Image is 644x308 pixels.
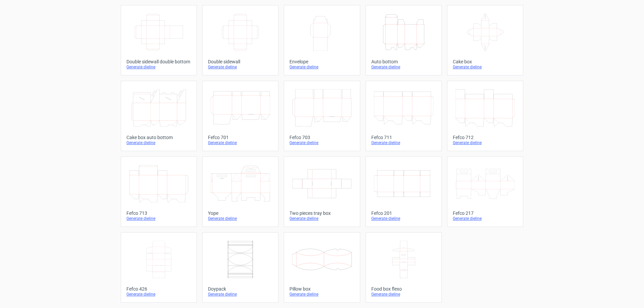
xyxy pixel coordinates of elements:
div: Generate dieline [289,292,354,297]
div: Generate dieline [453,216,518,221]
div: Generate dieline [208,140,273,145]
a: Auto bottomGenerate dieline [366,5,442,75]
div: Generate dieline [453,64,518,70]
a: Double sidewallGenerate dieline [202,5,278,75]
div: Generate dieline [126,64,191,70]
div: Auto bottom [371,59,436,64]
div: Fefco 712 [453,135,518,140]
a: DoypackGenerate dieline [202,232,278,303]
div: Generate dieline [371,140,436,145]
div: Generate dieline [208,292,273,297]
div: Food box flexo [371,286,436,292]
div: Doypack [208,286,273,292]
div: Two pieces tray box [289,210,354,216]
div: Generate dieline [126,292,191,297]
a: YopeGenerate dieline [202,157,278,227]
div: Generate dieline [371,292,436,297]
div: Generate dieline [453,140,518,145]
a: Fefco 217Generate dieline [447,157,523,227]
div: Fefco 711 [371,135,436,140]
a: Two pieces tray boxGenerate dieline [284,157,360,227]
div: Pillow box [289,286,354,292]
div: Generate dieline [208,64,273,70]
div: Generate dieline [371,64,436,70]
a: Cake boxGenerate dieline [447,5,523,75]
div: Double sidewall [208,59,273,64]
a: Double sidewall double bottomGenerate dieline [121,5,197,75]
a: Fefco 713Generate dieline [121,157,197,227]
a: Fefco 712Generate dieline [447,81,523,151]
a: Fefco 426Generate dieline [121,232,197,303]
div: Fefco 217 [453,210,518,216]
a: Fefco 711Generate dieline [366,81,442,151]
div: Fefco 713 [126,210,191,216]
div: Generate dieline [126,216,191,221]
a: Pillow boxGenerate dieline [284,232,360,303]
div: Cake box [453,59,518,64]
a: Fefco 201Generate dieline [366,157,442,227]
div: Cake box auto bottom [126,135,191,140]
div: Generate dieline [126,140,191,145]
div: Generate dieline [289,64,354,70]
div: Generate dieline [289,216,354,221]
div: Fefco 426 [126,286,191,292]
a: Food box flexoGenerate dieline [366,232,442,303]
div: Fefco 703 [289,135,354,140]
div: Generate dieline [208,216,273,221]
a: Fefco 701Generate dieline [202,81,278,151]
div: Fefco 701 [208,135,273,140]
div: Yope [208,210,273,216]
a: EnvelopeGenerate dieline [284,5,360,75]
div: Fefco 201 [371,210,436,216]
a: Fefco 703Generate dieline [284,81,360,151]
div: Envelope [289,59,354,64]
div: Generate dieline [371,216,436,221]
a: Cake box auto bottomGenerate dieline [121,81,197,151]
div: Generate dieline [289,140,354,145]
div: Double sidewall double bottom [126,59,191,64]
